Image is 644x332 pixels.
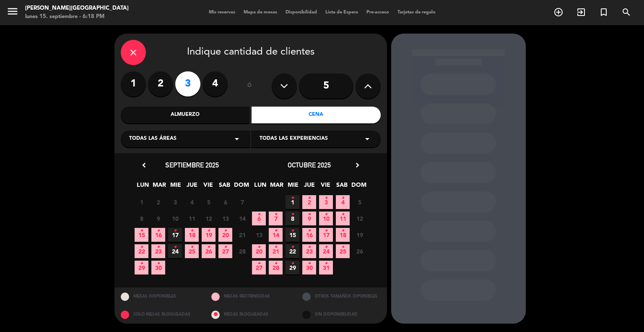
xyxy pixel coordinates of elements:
i: search [621,7,631,17]
i: • [274,208,277,221]
i: exit_to_app [576,7,586,17]
label: 3 [175,71,200,97]
div: MESAS RESTRINGIDAS [205,288,296,306]
i: • [325,224,327,238]
span: 24 [168,244,182,258]
i: • [274,241,277,254]
span: 5 [353,195,366,209]
span: octubre 2025 [288,161,331,169]
i: • [274,224,277,238]
span: 10 [168,212,182,225]
span: 17 [319,228,333,242]
i: • [174,224,177,238]
button: menu [6,5,19,21]
span: 12 [353,212,366,225]
i: • [190,241,193,254]
span: VIE [201,180,215,194]
label: 2 [148,71,173,97]
span: 29 [286,261,299,274]
span: 11 [185,212,199,225]
div: lunes 15. septiembre - 6:18 PM [25,13,129,21]
span: 18 [185,228,199,242]
span: 3 [168,195,182,209]
i: • [325,208,327,221]
i: • [157,257,160,270]
span: 19 [353,228,366,242]
span: 27 [218,244,232,258]
span: DOM [234,180,248,194]
i: • [224,241,227,254]
div: SOLO MESAS BLOQUEADAS [114,306,205,324]
span: 31 [319,261,333,274]
i: chevron_left [140,161,148,170]
i: • [291,191,294,205]
i: • [257,208,260,221]
i: • [157,224,160,238]
span: 8 [135,212,148,225]
span: 2 [151,195,165,209]
i: chevron_right [353,161,362,170]
span: Pre-acceso [362,10,393,15]
span: 13 [252,228,266,242]
i: • [257,241,260,254]
div: OTROS TAMAÑOS DIPONIBLES [296,288,387,306]
i: • [291,224,294,238]
span: Todas las áreas [129,135,177,143]
span: JUE [302,180,316,194]
span: 8 [286,212,299,225]
span: 9 [302,212,316,225]
i: arrow_drop_down [232,134,242,144]
span: MIE [169,180,182,194]
i: • [291,208,294,221]
i: • [308,257,311,270]
span: 26 [202,244,216,258]
i: • [291,241,294,254]
i: • [140,257,143,270]
span: Todas las experiencias [260,135,328,143]
span: MAR [152,180,166,194]
span: Mapa de mesas [239,10,281,15]
i: • [341,241,344,254]
span: Mis reservas [205,10,239,15]
span: 7 [269,212,283,225]
span: LUN [253,180,267,194]
span: 15 [286,228,299,242]
i: • [341,224,344,238]
div: Almuerzo [121,107,250,123]
i: close [128,47,138,58]
span: 6 [252,212,266,225]
label: 1 [121,71,146,97]
span: 28 [235,244,249,258]
i: • [291,257,294,270]
i: • [207,241,210,254]
span: 14 [269,228,283,242]
span: 17 [168,228,182,242]
span: 14 [235,212,249,225]
div: MESAS DISPONIBLES [114,288,205,306]
i: • [207,224,210,238]
i: • [190,224,193,238]
span: JUE [185,180,199,194]
span: Lista de Espera [321,10,362,15]
span: 13 [218,212,232,225]
span: SAB [218,180,231,194]
span: 10 [319,212,333,225]
i: • [140,224,143,238]
span: 9 [151,212,165,225]
span: 30 [151,261,165,274]
i: menu [6,5,19,18]
i: • [308,208,311,221]
span: 21 [235,228,249,242]
i: • [157,241,160,254]
span: 22 [135,244,148,258]
span: 1 [135,195,148,209]
span: MIE [286,180,300,194]
span: septiembre 2025 [165,161,219,169]
span: 30 [302,261,316,274]
span: 26 [353,244,366,258]
span: 25 [336,244,350,258]
i: • [308,241,311,254]
span: 4 [336,195,350,209]
span: Disponibilidad [281,10,321,15]
span: LUN [136,180,150,194]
